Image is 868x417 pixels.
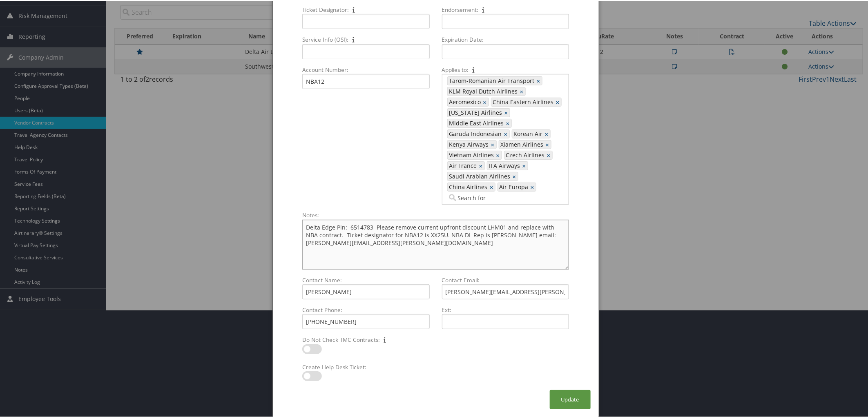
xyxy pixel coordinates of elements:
label: Applies to: [439,65,572,73]
label: Contact Name: [299,275,433,283]
span: Kenya Airways [448,140,489,148]
a: × [513,172,518,180]
span: Air Europa [498,182,529,190]
a: × [547,150,552,158]
span: Vietnam Airlines [448,150,494,158]
span: Middle East Airlines [448,118,504,127]
span: Xiamen Airlines [499,140,544,148]
span: Czech Airlines [504,150,545,158]
label: Contact Email: [439,275,572,283]
input: Service Info (OSI): [302,43,429,58]
a: × [483,97,489,105]
span: Saudi Arabian Airlines [448,172,511,180]
input: Applies to: Tarom-Romanian Air Transport×KLM Royal Dutch Airlines×Aeromexico×China Eastern Airlin... [447,193,493,201]
label: Do Not Check TMC Contracts: [299,335,433,343]
input: Ext: [442,313,569,328]
input: Ticket Designator: [302,13,429,28]
span: ITA Airways [487,161,520,169]
a: × [522,161,528,169]
span: [US_STATE] Airlines [448,108,502,116]
span: Garuda Indonesian [448,129,502,137]
a: × [490,182,495,190]
a: × [506,118,511,127]
a: × [545,129,550,137]
a: × [537,76,542,84]
input: Expiration Date: [442,43,569,58]
button: Update [550,389,591,408]
a: × [491,140,496,148]
label: Create Help Desk Ticket: [299,362,433,370]
label: Contact Phone: [299,305,433,313]
label: Ticket Designator: [299,5,433,13]
a: × [496,150,502,158]
input: Endorsement: [442,13,569,28]
a: × [531,182,536,190]
span: China Airlines [448,182,488,190]
a: × [520,87,525,95]
input: Contact Name: [302,283,429,299]
span: Tarom-Romanian Air Transport [448,76,535,84]
label: Account Number: [299,65,433,73]
label: Notes: [299,210,572,219]
span: KLM Royal Dutch Airlines [448,87,518,95]
span: China Eastern Airlines [491,97,554,105]
a: × [504,108,510,116]
input: Contact Email: [442,283,569,299]
label: Service Info (OSI): [299,35,433,43]
span: Air France [448,161,477,169]
input: Account Number: [302,73,429,88]
textarea: Notes: [302,219,569,269]
a: × [556,97,561,105]
a: × [479,161,484,169]
span: Korean Air [512,129,543,137]
label: Ext: [439,305,572,313]
span: Aeromexico [448,97,481,105]
label: Endorsement: [439,5,572,13]
input: Contact Phone: [302,313,429,328]
label: Expiration Date: [439,35,572,43]
a: × [546,140,551,148]
a: × [504,129,509,137]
